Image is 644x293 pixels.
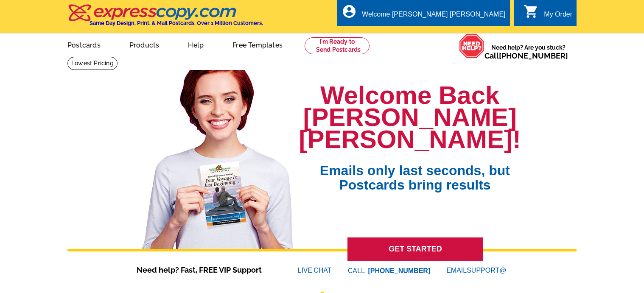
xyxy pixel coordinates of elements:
span: Need help? Are you stuck? [484,43,572,60]
font: SUPPORT@ [467,265,507,276]
a: [PHONE_NUMBER] [499,51,568,60]
a: Free Templates [219,34,296,54]
a: Same Day Design, Print, & Mail Postcards. Over 1 Million Customers. [67,10,263,26]
a: GET STARTED [347,237,483,261]
h4: Same Day Design, Print, & Mail Postcards. Over 1 Million Customers. [90,20,263,26]
a: LIVECHAT [298,267,332,274]
a: Products [116,34,173,54]
a: Postcards [54,34,114,54]
a: shopping_cart My Order [524,9,572,20]
a: Help [174,34,217,54]
span: Call [484,51,568,60]
font: LIVE [298,265,314,276]
div: Welcome [PERSON_NAME] [PERSON_NAME] [362,11,505,22]
img: welcome-back-logged-in.png [137,63,299,249]
img: help [459,33,484,59]
div: My Order [544,11,572,22]
span: Need help? Fast, FREE VIP Support [137,264,272,276]
i: shopping_cart [524,4,539,19]
h1: Welcome Back [PERSON_NAME] [PERSON_NAME]! [299,84,521,151]
span: Emails only last seconds, but Postcards bring results [309,151,521,192]
i: account_circle [342,4,357,19]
